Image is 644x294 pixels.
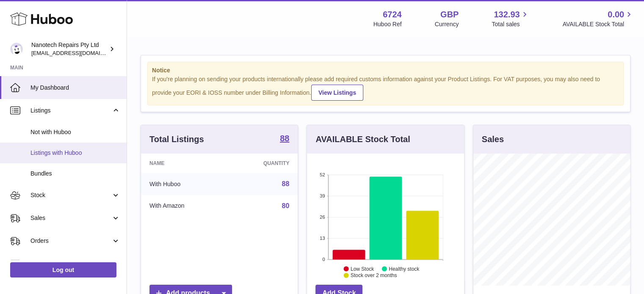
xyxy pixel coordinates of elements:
[30,260,120,268] span: Usage
[280,134,289,143] strong: 88
[351,266,374,272] text: Low Stock
[31,41,108,57] div: Nanotech Repairs Pty Ltd
[141,195,227,217] td: With Amazon
[149,134,204,145] h3: Total Listings
[440,9,459,20] strong: GBP
[320,214,325,220] text: 26
[280,134,289,144] a: 88
[31,49,124,56] span: [EMAIL_ADDRESS][DOMAIN_NAME]
[320,172,325,177] text: 52
[389,266,420,272] text: Healthy stock
[494,9,520,20] span: 132.93
[30,214,111,222] span: Sales
[608,9,624,20] span: 0.00
[482,134,504,145] h3: Sales
[373,20,402,28] div: Huboo Ref
[351,272,397,278] text: Stock over 2 months
[562,20,634,28] span: AVAILABLE Stock Total
[320,236,325,241] text: 13
[10,262,116,278] a: Log out
[492,20,529,28] span: Total sales
[30,170,120,178] span: Bundles
[227,154,298,173] th: Quantity
[30,191,111,199] span: Stock
[30,149,120,157] span: Listings with Huboo
[383,9,402,20] strong: 6724
[562,9,634,28] a: 0.00 AVAILABLE Stock Total
[492,9,529,28] a: 132.93 Total sales
[30,107,111,115] span: Listings
[30,237,111,245] span: Orders
[282,180,290,187] a: 88
[30,84,120,92] span: My Dashboard
[320,193,325,198] text: 39
[435,20,459,28] div: Currency
[10,43,23,55] img: internalAdmin-6724@internal.huboo.com
[311,85,363,101] a: View Listings
[141,173,227,195] td: With Huboo
[323,257,325,262] text: 0
[315,134,410,145] h3: AVAILABLE Stock Total
[152,66,619,74] strong: Notice
[282,202,290,209] a: 80
[141,154,227,173] th: Name
[30,128,120,136] span: Not with Huboo
[152,75,619,101] div: If you're planning on sending your products internationally please add required customs informati...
